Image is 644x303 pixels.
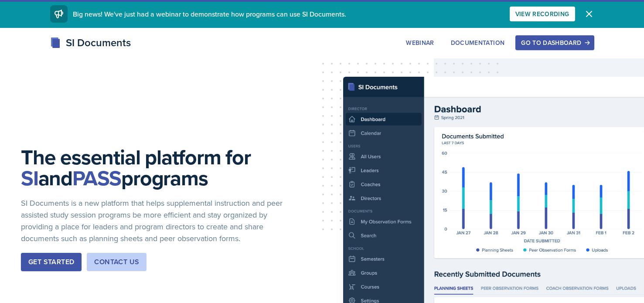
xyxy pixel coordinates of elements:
[445,35,511,50] button: Documentation
[73,9,346,19] span: Big news! We've just had a webinar to demonstrate how programs can use SI Documents.
[515,35,594,50] button: Go to Dashboard
[510,7,575,21] button: View Recording
[28,257,74,267] div: Get Started
[451,39,505,46] div: Documentation
[21,253,82,271] button: Get Started
[50,35,131,51] div: SI Documents
[400,35,440,50] button: Webinar
[87,253,147,271] button: Contact Us
[94,257,139,267] div: Contact Us
[406,39,434,46] div: Webinar
[521,39,588,46] div: Go to Dashboard
[515,10,569,17] div: View Recording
